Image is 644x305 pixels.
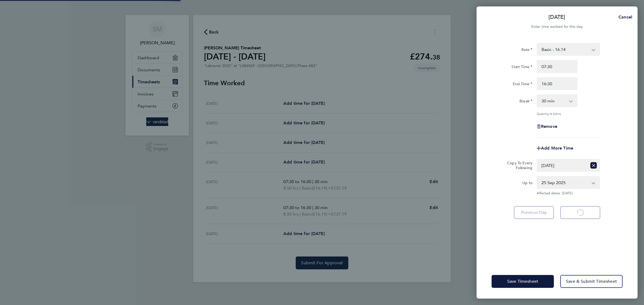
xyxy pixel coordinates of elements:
button: Add More Time [537,146,573,150]
label: Start Time [511,64,532,71]
label: Rate [521,47,532,54]
label: Up to [522,180,532,187]
label: Copy To Every Following [503,161,532,170]
button: Remove [537,124,557,129]
span: Save & Submit Timesheet [566,279,617,284]
button: Save Timesheet [492,275,554,288]
button: Save & Submit Timesheet [560,275,623,288]
input: E.g. 08:00 [537,60,577,73]
button: Cancel [610,12,638,23]
label: Break [519,99,532,105]
p: [DATE] [548,13,565,21]
div: Quantity: hrs [537,111,600,116]
label: End Time [513,81,532,88]
input: E.g. 18:00 [537,77,577,90]
span: Add More Time [541,146,573,151]
span: Save Timesheet [507,279,538,284]
button: Reset selection [590,159,597,171]
span: Affected dates: [DATE] [537,191,600,195]
span: Cancel [617,14,632,20]
span: Remove [541,124,557,129]
span: 8.50 [550,111,557,116]
div: Enter time worked for this day. [477,24,638,30]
